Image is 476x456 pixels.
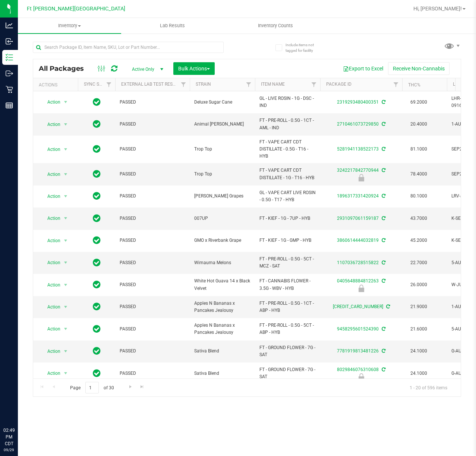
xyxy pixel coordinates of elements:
[337,278,379,284] a: 0405648884812263
[39,82,75,88] div: Actions
[41,144,61,155] span: Action
[259,322,316,336] span: FT - PRE-ROLL - 0.5G - 5CT - ABP - HYB
[121,18,224,34] a: Lab Results
[259,256,316,270] span: FT - PRE-ROLL - 0.5G - 5CT - MCZ - SAT
[407,301,431,312] span: 21.9000
[6,54,13,61] inline-svg: Inventory
[407,119,431,130] span: 20.4000
[407,235,431,246] span: 45.2000
[3,447,15,453] p: 09/29
[333,304,383,309] a: [CREDIT_CARD_NUMBER]
[93,235,101,246] span: In Sync
[196,82,211,87] a: Strain
[388,62,450,75] button: Receive Non-Cannabis
[61,346,70,357] span: select
[337,260,379,265] a: 1107036728515822
[173,62,215,75] button: Bulk Actions
[407,279,431,290] span: 26.0000
[407,144,431,155] span: 81.1000
[381,99,385,105] span: Sync from Compliance System
[381,216,385,221] span: Sync from Compliance System
[194,146,250,153] span: Trop Top
[93,279,101,290] span: In Sync
[259,167,316,181] span: FT - VAPE CART CDT DISTILLATE - 1G - T16 - HYB
[381,168,385,173] span: Sync from Compliance System
[93,119,101,129] span: In Sync
[261,82,285,87] a: Item Name
[259,366,316,380] span: FT - GROUND FLOWER - 7G - SAT
[194,322,250,336] span: Apples N Bananas x Pancakes Jealousy
[259,278,316,292] span: FT - CANNABIS FLOWER - 3.5G - WBV - HYB
[381,193,385,199] span: Sync from Compliance System
[194,237,250,244] span: GMO x Riverbank Grape
[381,367,385,372] span: Sync from Compliance System
[194,278,250,292] span: White Hot Guava 14 x Black Velvet
[381,146,385,152] span: Sync from Compliance System
[259,237,316,244] span: FT - KIEF - 1G - GMP - HYB
[120,146,185,153] span: PASSED
[93,213,101,224] span: In Sync
[224,18,327,34] a: Inventory Counts
[337,121,379,127] a: 2710461073729850
[6,86,13,93] inline-svg: Retail
[194,370,250,377] span: Sativa Blend
[93,257,101,268] span: In Sync
[93,346,101,356] span: In Sync
[41,213,61,224] span: Action
[6,102,13,109] inline-svg: Reports
[337,367,379,372] a: 8029846076310608
[93,301,101,312] span: In Sync
[259,139,316,160] span: FT - VAPE CART CDT DISTILLATE - 0.5G - T16 - HYB
[337,193,379,199] a: 1896317331420924
[125,382,136,392] a: Go to the next page
[120,237,185,244] span: PASSED
[93,144,101,154] span: In Sync
[259,117,316,131] span: FT - PRE-ROLL - 0.5G - 1CT - AML - IND
[407,346,431,357] span: 24.1000
[41,346,61,357] span: Action
[120,281,185,288] span: PASSED
[337,146,379,152] a: 5281941138522173
[39,64,91,73] span: All Packages
[41,280,61,290] span: Action
[381,238,385,243] span: Sync from Compliance System
[390,78,402,91] a: Filter
[6,22,13,29] inline-svg: Analytics
[27,6,125,12] span: Ft [PERSON_NAME][GEOGRAPHIC_DATA]
[381,260,385,265] span: Sync from Compliance System
[61,119,70,130] span: select
[259,189,316,203] span: GL - VAPE CART LIVE ROSIN - 0.5G - T17 - HYB
[259,344,316,358] span: FT - GROUND FLOWER - 7G - SAT
[137,382,148,392] a: Go to the last page
[6,38,13,45] inline-svg: Inbound
[338,62,388,75] button: Export to Excel
[41,97,61,107] span: Action
[337,99,379,105] a: 2319293480400351
[7,396,30,419] iframe: Resource center
[337,216,379,221] a: 2931097061159187
[194,215,250,222] span: 007UP
[120,259,185,266] span: PASSED
[103,78,115,91] a: Filter
[177,78,190,91] a: Filter
[61,97,70,107] span: select
[6,70,13,77] inline-svg: Outbound
[150,22,195,29] span: Lab Results
[64,382,120,393] span: Page of 30
[93,368,101,379] span: In Sync
[121,82,180,87] a: External Lab Test Result
[326,82,352,87] a: Package ID
[308,78,320,91] a: Filter
[85,382,99,393] input: 1
[33,42,224,53] input: Search Package ID, Item Name, SKU, Lot or Part Number...
[41,235,61,246] span: Action
[61,144,70,155] span: select
[61,191,70,202] span: select
[194,99,250,106] span: Deluxe Sugar Cane
[407,368,431,379] span: 24.1000
[407,97,431,108] span: 69.2000
[407,324,431,335] span: 21.6000
[61,324,70,334] span: select
[178,66,210,72] span: Bulk Actions
[120,348,185,355] span: PASSED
